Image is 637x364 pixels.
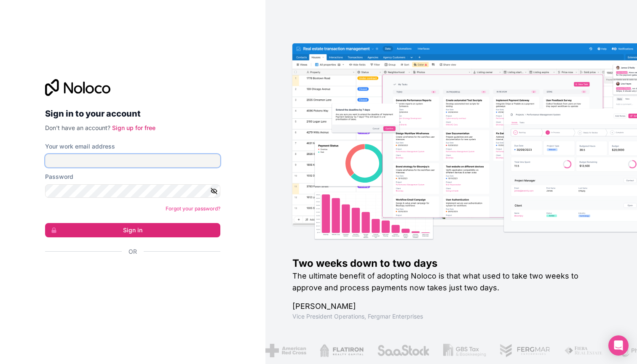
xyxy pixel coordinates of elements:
[128,247,137,256] span: Or
[292,257,610,270] h1: Two weeks down to two days
[564,344,603,357] img: /assets/fiera-fwj2N5v4.png
[319,344,363,357] img: /assets/flatiron-C8eUkumj.png
[45,223,220,237] button: Sign in
[45,173,73,181] label: Password
[608,335,629,356] div: Open Intercom Messenger
[45,265,214,284] div: Sign in with Google. Opens in new tab
[443,344,486,357] img: /assets/gbstax-C-GtDUiK.png
[292,300,610,312] h1: [PERSON_NAME]
[45,184,220,198] input: Password
[45,106,220,121] h2: Sign in to your account
[166,205,220,212] a: Forgot your password?
[41,265,218,284] iframe: Sign in with Google Button
[45,154,220,167] input: Email address
[376,344,429,357] img: /assets/saastock-C6Zbiodz.png
[265,344,306,357] img: /assets/american-red-cross-BAupjrZR.png
[45,142,115,151] label: Your work email address
[45,124,110,131] span: Don't have an account?
[499,344,550,357] img: /assets/fergmar-CudnrXN5.png
[292,312,610,321] h1: Vice President Operations , Fergmar Enterprises
[292,270,610,294] h2: The ultimate benefit of adopting Noloco is that what used to take two weeks to approve and proces...
[112,124,155,131] a: Sign up for free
